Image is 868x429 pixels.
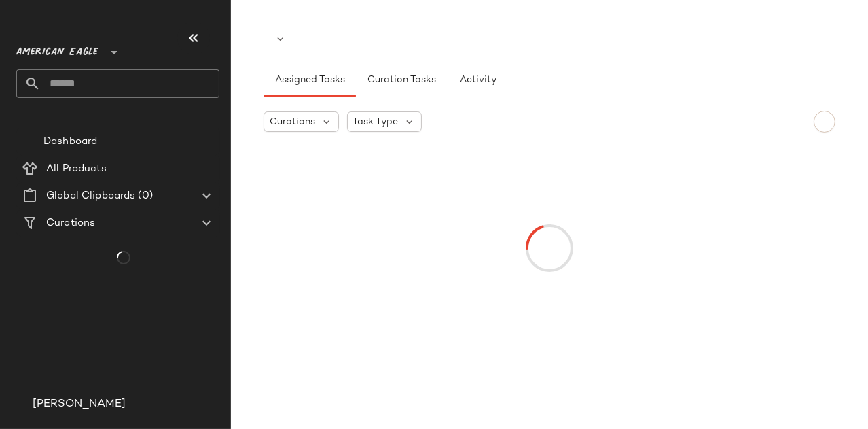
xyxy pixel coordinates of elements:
span: Curations [46,216,95,231]
span: Activity [459,75,496,86]
span: [PERSON_NAME] [33,396,126,413]
span: Curation Tasks [367,75,436,86]
span: Task Type [353,115,399,129]
span: Curations [270,115,315,129]
span: Dashboard [43,134,97,150]
span: Assigned Tasks [274,75,345,86]
span: All Products [46,161,107,177]
span: (0) [135,188,152,204]
span: Global Clipboards [46,188,135,204]
span: American Eagle [16,37,98,61]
